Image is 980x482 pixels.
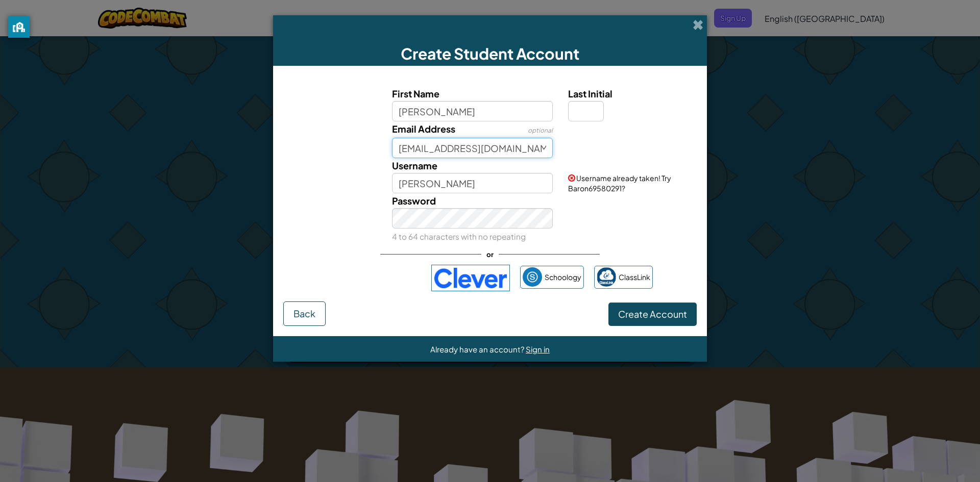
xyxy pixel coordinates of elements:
span: Create Account [618,308,687,320]
span: Username already taken! Try Baron69580291? [568,173,671,193]
img: schoology.png [523,267,542,287]
span: Create Student Account [401,44,579,63]
small: 4 to 64 characters with no repeating [392,232,526,241]
iframe: Sign in with Google Button [322,267,426,289]
span: Username [392,160,437,171]
button: Back [283,301,326,326]
button: privacy banner [8,16,30,38]
span: Schoology [545,270,581,285]
span: Already have an account? [430,344,526,354]
a: Sign in [526,344,550,354]
span: First Name [392,88,439,99]
span: or [481,247,499,262]
span: ClassLink [619,270,650,285]
span: Email Address [392,123,455,135]
span: Password [392,195,436,207]
img: classlink-logo-small.png [597,267,616,287]
img: clever-logo-blue.png [431,265,510,291]
button: Create Account [608,302,697,326]
span: optional [528,126,553,134]
span: Back [293,308,315,319]
span: Last Initial [568,88,612,99]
